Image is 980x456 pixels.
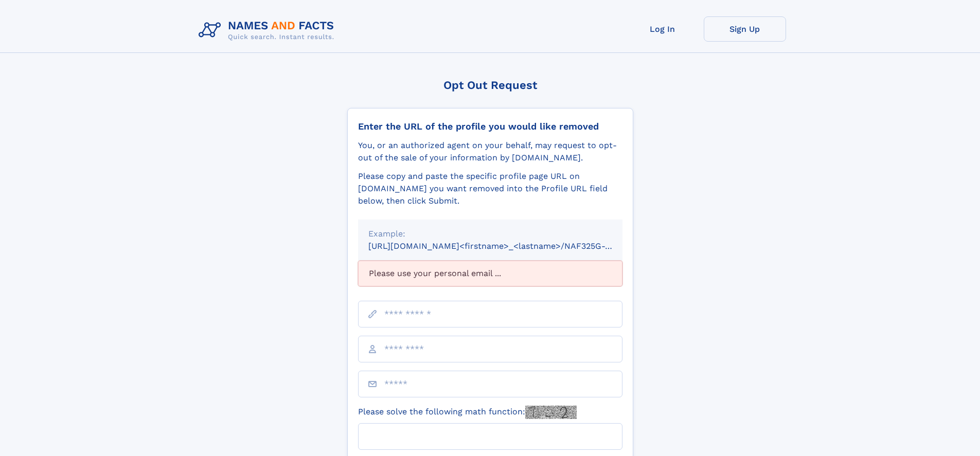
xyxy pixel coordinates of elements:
div: You, or an authorized agent on your behalf, may request to opt-out of the sale of your informatio... [358,139,622,164]
div: Please use your personal email ... [358,261,622,286]
img: Logo Names and Facts [194,16,343,44]
div: Example: [368,228,612,240]
a: Sign Up [704,16,786,42]
label: Please solve the following math function: [358,406,577,419]
div: Opt Out Request [347,79,633,92]
small: [URL][DOMAIN_NAME]<firstname>_<lastname>/NAF325G-xxxxxxxx [368,241,642,251]
a: Log In [621,16,704,42]
div: Enter the URL of the profile you would like removed [358,121,622,132]
div: Please copy and paste the specific profile page URL on [DOMAIN_NAME] you want removed into the Pr... [358,170,622,207]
